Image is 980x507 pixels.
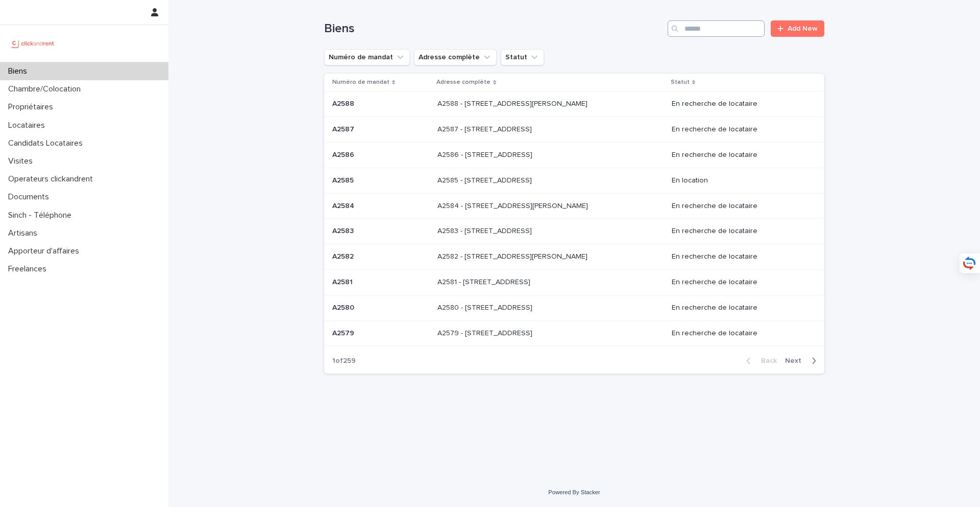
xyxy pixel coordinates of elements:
[332,302,356,312] p: A2580
[4,192,57,202] p: Documents
[4,211,80,220] p: Sinch - Téléphone
[672,151,808,159] p: En recherche de locataire
[771,20,824,37] a: Add New
[672,278,808,287] p: En recherche de locataire
[672,125,808,134] p: En recherche de locataire
[788,25,818,32] span: Add New
[332,123,356,134] p: A2587
[4,156,41,166] p: Visites
[4,102,61,112] p: Propriétaires
[4,246,87,256] p: Apporteur d'affaires
[8,33,58,54] img: UCB0brd3T0yccxBKYDjQ
[332,174,356,185] p: A2585
[332,327,356,338] p: A2579
[437,200,590,211] p: A2584 - 79 Avenue du Général de Gaulle, Champigny sur Marne 94500
[781,356,824,365] button: Next
[4,264,55,274] p: Freelances
[324,49,410,65] button: Numéro de mandat
[324,142,824,168] tr: A2586A2586 A2586 - [STREET_ADDRESS]A2586 - [STREET_ADDRESS] En recherche de locataire
[672,227,808,236] p: En recherche de locataire
[4,174,101,184] p: Operateurs clickandrent
[324,295,824,320] tr: A2580A2580 A2580 - [STREET_ADDRESS]A2580 - [STREET_ADDRESS] En recherche de locataire
[4,84,89,94] p: Chambre/Colocation
[668,20,765,37] input: Search
[324,219,824,244] tr: A2583A2583 A2583 - [STREET_ADDRESS]A2583 - [STREET_ADDRESS] En recherche de locataire
[785,357,807,364] span: Next
[437,225,534,236] p: A2583 - 79 Avenue du Général de Gaulle, Champigny sur Marne 94500
[324,320,824,346] tr: A2579A2579 A2579 - [STREET_ADDRESS]A2579 - [STREET_ADDRESS] En recherche de locataire
[548,489,600,495] a: Powered By Stacker
[501,49,544,65] button: Statut
[672,329,808,338] p: En recherche de locataire
[332,149,356,159] p: A2586
[332,98,356,108] p: A2588
[738,356,781,365] button: Back
[437,98,590,108] p: A2588 - [STREET_ADDRESS][PERSON_NAME]
[436,77,491,88] p: Adresse complète
[672,100,808,108] p: En recherche de locataire
[332,77,389,88] p: Numéro de mandat
[671,77,690,88] p: Statut
[324,244,824,270] tr: A2582A2582 A2582 - [STREET_ADDRESS][PERSON_NAME]A2582 - [STREET_ADDRESS][PERSON_NAME] En recherch...
[414,49,497,65] button: Adresse complète
[437,174,534,185] p: A2585 - [STREET_ADDRESS]
[4,139,91,148] p: Candidats Locataires
[324,91,824,117] tr: A2588A2588 A2588 - [STREET_ADDRESS][PERSON_NAME]A2588 - [STREET_ADDRESS][PERSON_NAME] En recherch...
[672,176,808,185] p: En location
[4,121,53,130] p: Locataires
[672,304,808,312] p: En recherche de locataire
[437,250,590,261] p: A2582 - 12 avenue Charles VII, Saint-Maur-des-Fossés 94100
[324,349,364,374] p: 1 of 259
[4,228,45,238] p: Artisans
[324,269,824,295] tr: A2581A2581 A2581 - [STREET_ADDRESS]A2581 - [STREET_ADDRESS] En recherche de locataire
[332,276,355,287] p: A2581
[332,250,356,261] p: A2582
[324,193,824,219] tr: A2584A2584 A2584 - [STREET_ADDRESS][PERSON_NAME]A2584 - [STREET_ADDRESS][PERSON_NAME] En recherch...
[672,252,808,261] p: En recherche de locataire
[437,123,534,134] p: A2587 - [STREET_ADDRESS]
[4,66,35,76] p: Biens
[437,149,534,159] p: A2586 - [STREET_ADDRESS]
[324,168,824,193] tr: A2585A2585 A2585 - [STREET_ADDRESS]A2585 - [STREET_ADDRESS] En location
[437,276,532,287] p: A2581 - [STREET_ADDRESS]
[437,327,534,338] p: A2579 - [STREET_ADDRESS]
[672,202,808,211] p: En recherche de locataire
[332,225,356,236] p: A2583
[437,302,534,312] p: A2580 - [STREET_ADDRESS]
[324,21,664,36] h1: Biens
[755,357,777,364] span: Back
[332,200,356,211] p: A2584
[324,117,824,143] tr: A2587A2587 A2587 - [STREET_ADDRESS]A2587 - [STREET_ADDRESS] En recherche de locataire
